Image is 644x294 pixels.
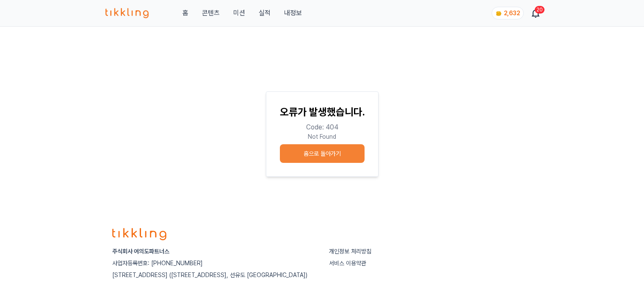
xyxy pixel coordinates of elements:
a: 개인정보 처리방침 [329,248,371,255]
a: 실적 [259,8,271,18]
p: 오류가 발생했습니다. [280,105,365,119]
img: coin [495,10,502,17]
a: 내정보 [284,8,302,18]
p: 사업자등록번호: [PHONE_NUMBER] [112,259,315,267]
img: 티끌링 [105,8,149,18]
a: 서비스 이용약관 [329,260,366,267]
p: 주식회사 여의도파트너스 [112,247,315,256]
a: 콘텐츠 [202,8,220,18]
p: Code: 404 [280,122,365,132]
span: 2,632 [504,10,520,16]
a: coin 2,632 [492,7,522,19]
button: 미션 [233,8,245,18]
button: 홈으로 돌아가기 [280,144,365,163]
p: [STREET_ADDRESS] ([STREET_ADDRESS], 선유도 [GEOGRAPHIC_DATA]) [112,271,315,279]
p: Not Found [280,132,365,141]
a: 홈 [182,8,188,18]
div: 20 [535,6,544,14]
img: logo [112,228,166,241]
a: 20 [532,8,539,18]
a: 홈으로 돌아가기 [280,141,365,163]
